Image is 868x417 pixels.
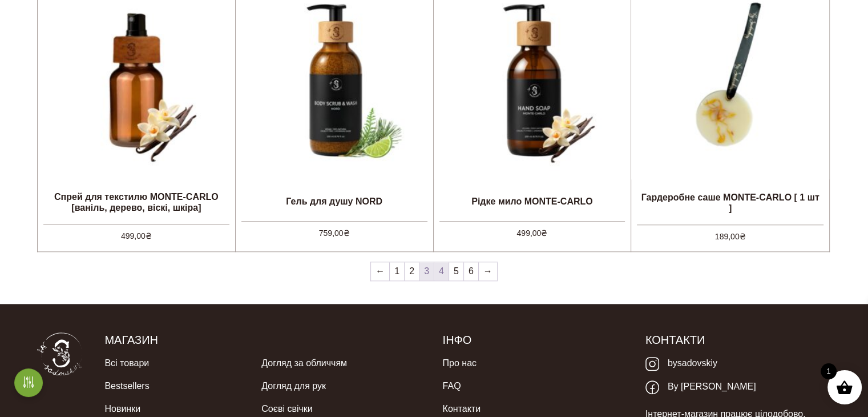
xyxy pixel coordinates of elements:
a: bysadovskiy [645,352,717,375]
a: Догляд для рук [261,375,326,398]
span: 3 [419,262,434,280]
a: ← [371,262,389,280]
a: Всі товари [104,352,149,375]
span: ₴ [541,228,547,238]
h2: Спрей для текстилю MONTE-CARLO [ваніль, дерево, віскі, шкіра] [38,187,235,218]
span: ₴ [146,231,152,240]
h2: Рідке мило MONTE-CARLO [434,187,631,215]
a: 2 [405,262,419,280]
a: Про нас [442,352,476,375]
a: 5 [449,262,463,280]
a: 6 [464,262,478,280]
bdi: 189,00 [715,232,746,241]
a: FAQ [442,375,461,398]
a: Догляд за обличчям [261,352,347,375]
bdi: 759,00 [319,228,350,238]
bdi: 499,00 [121,231,152,240]
bdi: 499,00 [516,228,547,238]
h5: Інфо [442,332,628,347]
h2: Гель для душу NORD [236,187,433,215]
a: 4 [434,262,449,280]
h2: Гардеробне саше MONTE-CARLO [ 1 шт ] [631,187,829,218]
span: ₴ [344,228,350,238]
a: 1 [390,262,404,280]
a: → [479,262,497,280]
span: ₴ [740,232,746,241]
h5: Контакти [645,332,831,347]
a: Bestsellers [104,375,149,398]
h5: Магазин [104,332,425,347]
span: 1 [821,363,837,379]
a: By [PERSON_NAME] [645,375,756,399]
